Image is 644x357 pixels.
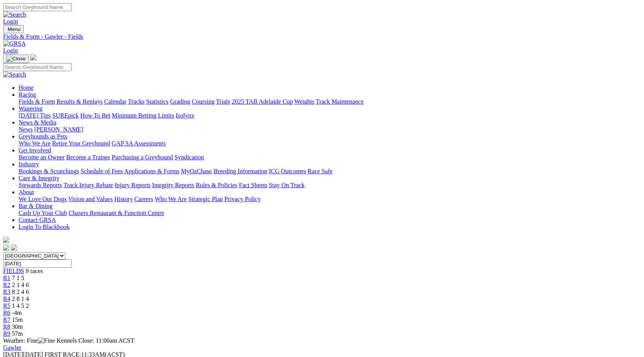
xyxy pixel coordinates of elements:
[19,133,67,140] a: Greyhounds as Pets
[188,196,223,202] a: Strategic Plan
[269,168,306,174] a: ICG Outcomes
[3,260,72,268] input: Select date
[19,182,641,189] div: Care & Integrity
[56,98,102,105] a: Results & Replays
[176,112,194,119] a: Isolynx
[19,168,641,175] div: Industry
[196,182,237,188] a: Rules & Policies
[3,289,10,295] a: R3
[3,268,24,274] a: FIELDS
[112,112,174,119] a: Minimum Betting Limits
[19,84,34,91] a: Home
[3,330,10,337] a: R9
[19,147,51,154] a: Get Involved
[19,203,53,209] a: Bar & Dining
[3,3,72,11] input: Search
[12,289,29,295] span: 8 2 4 6
[8,26,20,32] span: Menu
[56,337,134,344] span: Kennels Close: 11:00am ACST
[52,140,110,147] a: Retire Your Greyhound
[3,275,10,281] a: R1
[307,168,332,174] a: Race Safe
[3,244,9,251] img: facebook.svg
[124,168,179,174] a: Applications & Forms
[19,105,43,112] a: Wagering
[114,196,133,202] a: History
[152,182,194,188] a: Integrity Reports
[19,182,62,188] a: Stewards Reports
[216,98,230,105] a: Trials
[19,98,55,105] a: Fields & Form
[224,196,261,202] a: Privacy Policy
[3,309,10,316] a: R6
[3,316,10,323] a: R7
[112,154,173,161] a: Purchasing a Greyhound
[3,18,18,25] a: Login
[146,98,169,105] a: Statistics
[3,63,72,71] input: Search
[19,210,641,217] div: Bar & Dining
[19,210,67,216] a: Cash Up Your Club
[3,337,56,344] span: Weather: Fine
[192,98,215,105] a: Coursing
[19,91,36,98] a: Racing
[12,309,22,316] span: -4m
[19,112,51,119] a: [DATE] Tips
[30,54,36,60] img: logo-grsa-white.png
[3,40,26,47] img: GRSA
[3,11,26,18] img: Search
[19,189,34,195] a: About
[3,323,10,330] a: R8
[6,56,26,62] img: Close
[294,98,314,105] a: Weights
[3,302,10,309] a: R5
[19,112,641,119] div: Wagering
[3,237,9,243] img: logo-grsa-white.png
[19,161,39,167] a: Industry
[12,296,29,302] span: 2 8 1 4
[26,268,43,274] span: 9 races
[3,296,10,302] span: R4
[66,154,110,161] a: Become a Trainer
[19,98,641,105] div: Racing
[12,282,29,288] span: 2 1 4 6
[63,182,113,188] a: Track Injury Rebate
[80,112,111,119] a: How To Bet
[34,126,83,133] a: [PERSON_NAME]
[181,168,212,174] a: MyOzChase
[128,98,145,105] a: Tracks
[112,140,166,147] a: GAP SA Assessments
[19,224,70,230] a: Login To Blackbook
[239,182,267,188] a: Fact Sheets
[80,168,123,174] a: Schedule of Fees
[232,98,293,105] a: 2025 TAB Adelaide Cup
[114,182,150,188] a: Injury Reports
[19,140,641,147] div: Greyhounds as Pets
[316,98,364,105] a: Track Maintenance
[19,168,79,174] a: Bookings & Scratchings
[52,112,79,119] a: SUREpick
[12,323,23,330] span: 30m
[3,55,29,63] button: Toggle navigation
[3,47,18,54] a: Login
[19,140,51,147] a: Who We Are
[12,275,24,281] span: 7 1 5
[3,33,641,40] a: Fields & Form - Gawler - Fields
[134,196,153,202] a: Careers
[269,182,304,188] a: Stay On Track
[12,316,23,323] span: 15m
[19,126,641,133] div: News & Media
[11,244,17,251] img: twitter.svg
[174,154,204,161] a: Syndication
[19,175,60,181] a: Care & Integrity
[3,344,21,351] a: Gawler
[68,210,164,216] a: Chasers Restaurant & Function Centre
[19,217,56,223] a: Contact GRSA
